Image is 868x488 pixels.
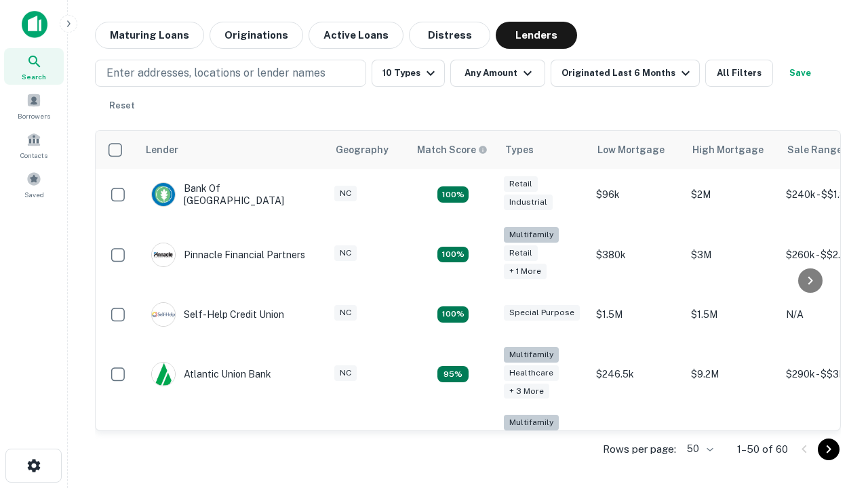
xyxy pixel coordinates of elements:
div: Types [505,142,534,158]
div: Retail [504,176,538,192]
p: Rows per page: [603,441,676,457]
div: Bank Of [GEOGRAPHIC_DATA] [151,182,314,207]
img: picture [152,243,175,266]
p: 1–50 of 60 [737,441,788,457]
p: Enter addresses, locations or lender names [106,65,325,81]
button: Go to next page [818,439,840,460]
img: picture [152,183,175,206]
a: Contacts [4,127,64,163]
div: Industrial [504,195,553,210]
td: $3M [684,220,779,289]
div: + 1 more [504,264,547,279]
div: Healthcare [504,365,559,381]
div: Pinnacle Financial Partners [151,243,305,267]
button: Distress [409,22,490,49]
button: Lenders [496,22,577,49]
div: Matching Properties: 9, hasApolloMatch: undefined [437,366,469,382]
div: Sale Range [787,142,842,158]
div: NC [334,245,357,261]
button: Active Loans [309,22,403,49]
td: $246.5k [589,340,684,409]
button: All Filters [705,60,773,87]
div: The Fidelity Bank [151,430,261,455]
div: Capitalize uses an advanced AI algorithm to match your search with the best lender. The match sco... [417,142,488,157]
button: Reset [100,92,144,119]
div: Originated Last 6 Months [561,65,694,81]
div: High Mortgage [692,142,764,158]
td: $246k [589,408,684,476]
h6: Match Score [417,142,485,157]
a: Search [4,48,64,85]
div: Lender [146,142,178,158]
div: Multifamily [504,227,559,243]
img: picture [152,303,175,326]
div: Atlantic Union Bank [151,362,271,386]
button: Save your search to get updates of matches that match your search criteria. [778,60,822,87]
span: Borrowers [18,110,50,121]
div: 50 [682,439,715,459]
th: Low Mortgage [589,131,684,169]
span: Contacts [20,150,47,161]
th: Types [497,131,589,169]
div: Self-help Credit Union [151,302,284,327]
div: NC [334,305,357,321]
button: Any Amount [450,60,545,87]
img: capitalize-icon.png [22,11,47,38]
div: NC [334,186,357,201]
div: Matching Properties: 15, hasApolloMatch: undefined [437,186,469,203]
td: $2M [684,169,779,220]
div: Special Purpose [504,305,580,321]
button: Originated Last 6 Months [551,60,700,87]
th: Lender [138,131,328,169]
span: Search [22,71,46,82]
button: Enter addresses, locations or lender names [95,60,366,87]
td: $1.5M [684,289,779,340]
img: picture [152,363,175,386]
div: Retail [504,245,538,261]
iframe: Chat Widget [800,380,868,445]
td: $1.5M [589,289,684,340]
a: Saved [4,166,64,203]
div: Multifamily [504,347,559,363]
div: NC [334,365,357,381]
button: Maturing Loans [95,22,204,49]
button: Originations [210,22,303,49]
div: + 3 more [504,384,549,399]
div: Multifamily [504,415,559,430]
td: $96k [589,169,684,220]
a: Borrowers [4,87,64,124]
th: Geography [328,131,409,169]
div: Low Mortgage [597,142,665,158]
td: $380k [589,220,684,289]
th: High Mortgage [684,131,779,169]
td: $9.2M [684,340,779,409]
button: 10 Types [372,60,445,87]
td: $3.2M [684,408,779,476]
div: Matching Properties: 17, hasApolloMatch: undefined [437,247,469,263]
div: Geography [336,142,389,158]
span: Saved [24,189,44,200]
th: Capitalize uses an advanced AI algorithm to match your search with the best lender. The match sco... [409,131,497,169]
div: Matching Properties: 11, hasApolloMatch: undefined [437,306,469,323]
